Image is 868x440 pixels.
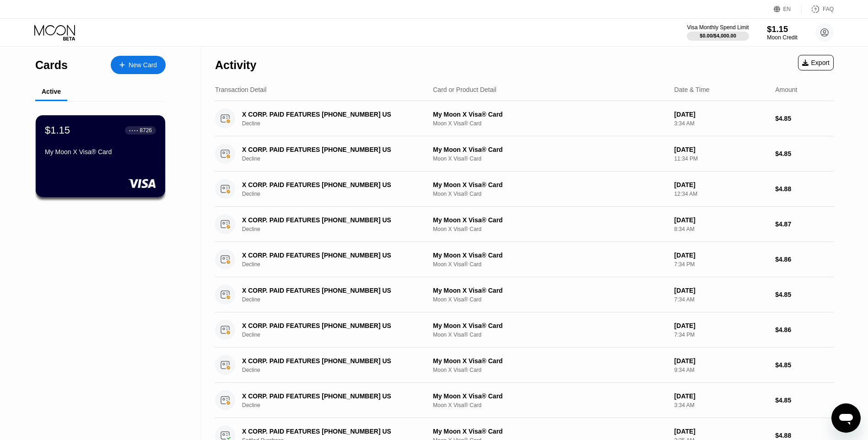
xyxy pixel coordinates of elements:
div: Moon X Visa® Card [433,332,667,338]
div: X CORP. PAID FEATURES [PHONE_NUMBER] USDeclineMy Moon X Visa® CardMoon X Visa® Card[DATE]9:34 AM$... [215,348,834,383]
div: 3:34 AM [674,402,768,408]
div: $4.88 [775,432,834,439]
div: Decline [242,332,431,338]
div: Decline [242,367,431,373]
div: Decline [242,296,431,303]
div: Activity [215,59,256,72]
div: My Moon X Visa® Card [433,252,667,259]
div: X CORP. PAID FEATURES [PHONE_NUMBER] US [242,428,418,435]
div: [DATE] [674,322,768,329]
div: Cards [35,59,68,72]
div: $4.86 [775,256,834,263]
div: 8726 [140,127,152,134]
div: Active [42,88,61,95]
div: Moon X Visa® Card [433,296,667,303]
div: Date & Time [674,86,710,93]
div: Decline [242,226,431,232]
div: Card or Product Detail [433,86,496,93]
div: Moon X Visa® Card [433,156,667,162]
div: X CORP. PAID FEATURES [PHONE_NUMBER] US [242,287,418,294]
div: Moon X Visa® Card [433,191,667,197]
div: Moon Credit [767,34,798,41]
div: My Moon X Visa® Card [433,146,667,153]
div: My Moon X Visa® Card [45,148,156,156]
div: $4.85 [775,397,834,404]
div: X CORP. PAID FEATURES [PHONE_NUMBER] US [242,392,418,400]
div: X CORP. PAID FEATURES [PHONE_NUMBER] USDeclineMy Moon X Visa® CardMoon X Visa® Card[DATE]3:34 AM$... [215,383,834,418]
div: X CORP. PAID FEATURES [PHONE_NUMBER] US [242,252,418,259]
div: X CORP. PAID FEATURES [PHONE_NUMBER] USDeclineMy Moon X Visa® CardMoon X Visa® Card[DATE]7:34 AM$... [215,277,834,312]
div: Visa Monthly Spend Limit$0.00/$4,000.00 [687,24,749,41]
div: Amount [775,86,797,93]
div: Decline [242,402,431,408]
div: [DATE] [674,146,768,153]
div: 9:34 AM [674,367,768,373]
div: $4.87 [775,220,834,228]
div: $1.15● ● ● ●8726My Moon X Visa® Card [36,115,165,197]
div: My Moon X Visa® Card [433,322,667,329]
div: My Moon X Visa® Card [433,287,667,294]
div: Transaction Detail [215,86,266,93]
div: FAQ [823,6,834,12]
div: Decline [242,156,431,162]
div: 7:34 PM [674,332,768,338]
div: 3:34 AM [674,120,768,127]
div: Moon X Visa® Card [433,226,667,232]
div: ● ● ● ● [129,129,138,132]
div: My Moon X Visa® Card [433,216,667,224]
div: New Card [111,56,166,74]
div: [DATE] [674,357,768,365]
div: [DATE] [674,428,768,435]
div: $4.85 [775,291,834,298]
div: X CORP. PAID FEATURES [PHONE_NUMBER] USDeclineMy Moon X Visa® CardMoon X Visa® Card[DATE]3:34 AM$... [215,101,834,136]
div: X CORP. PAID FEATURES [PHONE_NUMBER] USDeclineMy Moon X Visa® CardMoon X Visa® Card[DATE]8:34 AM$... [215,207,834,242]
div: Visa Monthly Spend Limit [687,24,749,31]
div: X CORP. PAID FEATURES [PHONE_NUMBER] USDeclineMy Moon X Visa® CardMoon X Visa® Card[DATE]7:34 PM$... [215,312,834,348]
div: [DATE] [674,287,768,294]
div: Moon X Visa® Card [433,261,667,268]
div: Moon X Visa® Card [433,402,667,408]
div: $4.85 [775,150,834,157]
div: 8:34 AM [674,226,768,232]
div: [DATE] [674,111,768,118]
div: Decline [242,120,431,127]
div: $4.88 [775,185,834,193]
div: 7:34 PM [674,261,768,268]
div: X CORP. PAID FEATURES [PHONE_NUMBER] US [242,322,418,329]
div: $4.85 [775,115,834,122]
div: FAQ [802,5,834,14]
div: X CORP. PAID FEATURES [PHONE_NUMBER] US [242,146,418,153]
div: $4.86 [775,326,834,333]
div: Decline [242,191,431,197]
div: EN [774,5,802,14]
div: 7:34 AM [674,296,768,303]
div: $1.15Moon Credit [767,24,798,41]
div: [DATE] [674,392,768,400]
div: Moon X Visa® Card [433,367,667,373]
div: X CORP. PAID FEATURES [PHONE_NUMBER] USDeclineMy Moon X Visa® CardMoon X Visa® Card[DATE]12:34 AM... [215,172,834,207]
div: $0.00 / $4,000.00 [700,33,736,38]
div: Moon X Visa® Card [433,120,667,127]
div: 11:34 PM [674,156,768,162]
div: X CORP. PAID FEATURES [PHONE_NUMBER] US [242,181,418,188]
div: X CORP. PAID FEATURES [PHONE_NUMBER] USDeclineMy Moon X Visa® CardMoon X Visa® Card[DATE]7:34 PM$... [215,242,834,277]
div: 12:34 AM [674,191,768,197]
div: $4.85 [775,361,834,369]
iframe: Button to launch messaging window [831,403,861,433]
div: X CORP. PAID FEATURES [PHONE_NUMBER] US [242,111,418,118]
div: X CORP. PAID FEATURES [PHONE_NUMBER] US [242,357,418,365]
div: My Moon X Visa® Card [433,357,667,365]
div: EN [783,6,791,12]
div: X CORP. PAID FEATURES [PHONE_NUMBER] US [242,216,418,224]
div: Export [802,59,830,66]
div: [DATE] [674,252,768,259]
div: My Moon X Visa® Card [433,428,667,435]
div: My Moon X Visa® Card [433,111,667,118]
div: My Moon X Visa® Card [433,181,667,188]
div: Decline [242,261,431,268]
div: New Card [129,61,157,69]
div: $1.15 [45,124,70,136]
div: [DATE] [674,216,768,224]
div: X CORP. PAID FEATURES [PHONE_NUMBER] USDeclineMy Moon X Visa® CardMoon X Visa® Card[DATE]11:34 PM... [215,136,834,172]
